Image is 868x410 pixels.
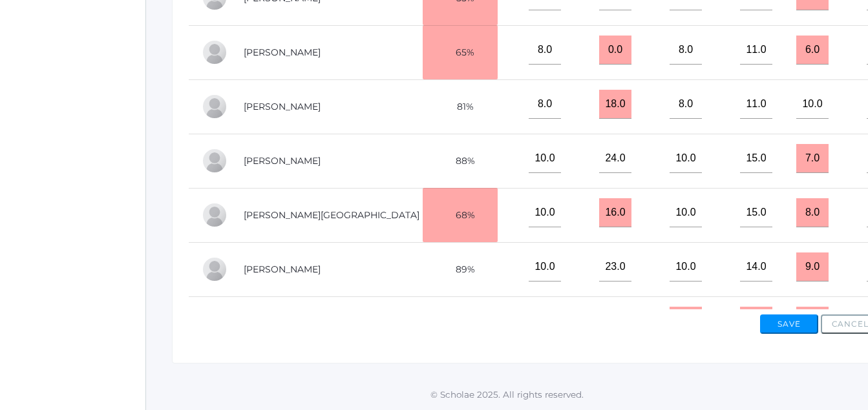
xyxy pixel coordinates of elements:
[423,25,498,79] td: 65%
[423,79,498,134] td: 81%
[202,39,228,65] div: Chase Farnes
[244,263,321,275] a: [PERSON_NAME]
[244,46,321,58] a: [PERSON_NAME]
[202,94,228,119] div: Rachel Hayton
[423,134,498,188] td: 88%
[146,388,868,401] p: © Scholae 2025. All rights reserved.
[423,296,498,351] td: 80%
[244,209,419,221] a: [PERSON_NAME][GEOGRAPHIC_DATA]
[244,101,321,112] a: [PERSON_NAME]
[202,202,228,228] div: Shelby Hill
[244,155,321,167] a: [PERSON_NAME]
[760,314,818,334] button: Save
[423,188,498,242] td: 68%
[423,242,498,296] td: 89%
[202,148,228,174] div: Raelyn Hazen
[202,256,228,282] div: Payton Paterson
